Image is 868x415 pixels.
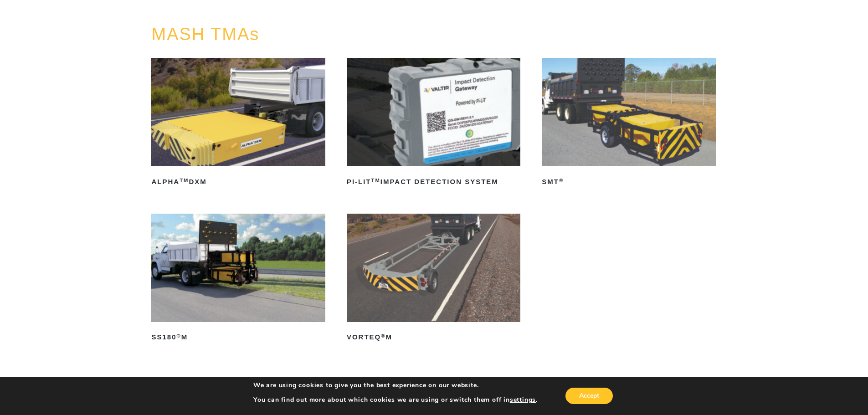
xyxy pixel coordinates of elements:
[151,58,325,189] a: ALPHATMDXM
[565,388,613,404] button: Accept
[347,58,520,189] a: PI-LITTMImpact Detection System
[253,396,538,404] p: You can find out more about which cookies we are using or switch them off in .
[559,178,564,183] sup: ®
[180,178,189,183] sup: TM
[151,25,259,44] a: MASH TMAs
[151,174,325,189] h2: ALPHA DXM
[371,178,380,183] sup: TM
[542,58,715,189] a: SMT®
[151,214,325,345] a: SS180®M
[381,333,385,338] sup: ®
[347,214,520,345] a: VORTEQ®M
[253,381,538,389] p: We are using cookies to give you the best experience on our website.
[510,396,536,404] button: settings
[542,174,715,189] h2: SMT
[347,330,520,345] h2: VORTEQ M
[347,174,520,189] h2: PI-LIT Impact Detection System
[151,330,325,345] h2: SS180 M
[177,333,181,338] sup: ®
